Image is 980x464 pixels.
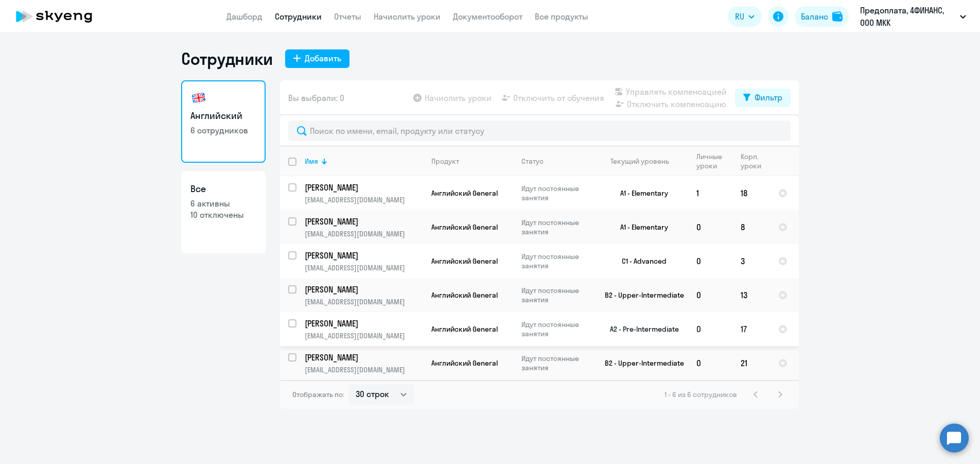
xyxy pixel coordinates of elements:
[732,312,770,346] td: 17
[190,109,256,123] h3: Английский
[728,6,762,27] button: RU
[860,4,956,29] p: Предоплата, 4ФИНАНС, ООО МКК
[431,358,498,368] span: Английский General
[334,11,361,22] a: Отчеты
[592,244,688,278] td: C1 - Advanced
[732,210,770,244] td: 8
[664,390,737,399] span: 1 - 6 из 6 сотрудников
[521,320,592,338] p: Идут постоянные занятия
[592,346,688,380] td: B2 - Upper-Intermediate
[688,312,732,346] td: 0
[696,152,732,170] div: Личные уроки
[592,210,688,244] td: A1 - Elementary
[688,244,732,278] td: 0
[795,6,849,27] button: Балансbalance
[374,11,441,22] a: Начислить уроки
[305,331,423,340] p: [EMAIL_ADDRESS][DOMAIN_NAME]
[755,91,782,104] div: Фильтр
[732,244,770,278] td: 3
[431,324,498,334] span: Английский General
[190,125,256,136] p: 6 сотрудников
[521,218,592,236] p: Идут постоянные занятия
[305,318,423,329] a: [PERSON_NAME]
[431,256,498,266] span: Английский General
[305,229,423,238] p: [EMAIL_ADDRESS][DOMAIN_NAME]
[305,297,423,306] p: [EMAIL_ADDRESS][DOMAIN_NAME]
[688,176,732,210] td: 1
[305,250,421,261] p: [PERSON_NAME]
[696,152,723,170] div: Личные уроки
[688,210,732,244] td: 0
[190,198,256,209] p: 6 активны
[288,121,791,141] input: Поиск по имени, email, продукту или статусу
[305,216,423,227] a: [PERSON_NAME]
[688,278,732,312] td: 0
[226,11,262,22] a: Дашборд
[305,284,421,295] p: [PERSON_NAME]
[305,182,421,193] p: [PERSON_NAME]
[732,278,770,312] td: 13
[305,318,421,329] p: [PERSON_NAME]
[431,222,498,232] span: Английский General
[535,11,588,22] a: Все продукты
[741,152,761,170] div: Корп. уроки
[521,157,544,166] div: Статус
[275,11,322,22] a: Сотрудники
[305,352,421,363] p: [PERSON_NAME]
[292,390,344,399] span: Отображать по:
[181,171,266,253] a: Все6 активны10 отключены
[305,216,421,227] p: [PERSON_NAME]
[732,176,770,210] td: 18
[592,278,688,312] td: B2 - Upper-Intermediate
[305,157,318,166] div: Имя
[688,346,732,380] td: 0
[305,263,423,272] p: [EMAIL_ADDRESS][DOMAIN_NAME]
[288,92,344,104] span: Вы выбрали: 0
[181,80,266,163] a: Английский6 сотрудников
[305,195,423,204] p: [EMAIL_ADDRESS][DOMAIN_NAME]
[521,157,592,166] div: Статус
[521,286,592,304] p: Идут постоянные занятия
[592,176,688,210] td: A1 - Elementary
[735,10,744,23] span: RU
[741,152,769,170] div: Корп. уроки
[431,157,459,166] div: Продукт
[431,157,513,166] div: Продукт
[592,312,688,346] td: A2 - Pre-Intermediate
[305,52,341,64] div: Добавить
[431,290,498,300] span: Английский General
[855,4,971,29] button: Предоплата, 4ФИНАНС, ООО МКК
[431,188,498,198] span: Английский General
[453,11,522,22] a: Документооборот
[735,89,791,107] button: Фильтр
[601,157,688,166] div: Текущий уровень
[521,184,592,202] p: Идут постоянные занятия
[190,209,256,220] p: 10 отключены
[521,252,592,270] p: Идут постоянные занятия
[832,11,843,22] img: balance
[305,352,423,363] a: [PERSON_NAME]
[305,157,423,166] div: Имя
[732,346,770,380] td: 21
[610,157,669,166] div: Текущий уровень
[285,49,349,68] button: Добавить
[305,365,423,374] p: [EMAIL_ADDRESS][DOMAIN_NAME]
[305,182,423,193] a: [PERSON_NAME]
[181,48,273,69] h1: Сотрудники
[801,10,828,23] div: Баланс
[190,182,256,196] h3: Все
[190,90,207,106] img: english
[305,284,423,295] a: [PERSON_NAME]
[521,354,592,372] p: Идут постоянные занятия
[305,250,423,261] a: [PERSON_NAME]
